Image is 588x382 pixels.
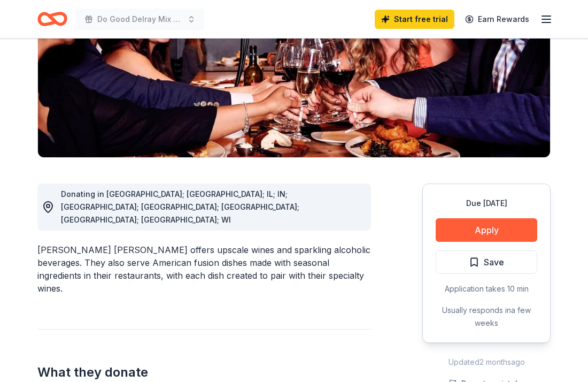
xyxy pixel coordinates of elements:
span: Do Good Delray Mix & [PERSON_NAME] [97,13,183,26]
button: Save [436,250,537,274]
button: Do Good Delray Mix & [PERSON_NAME] [76,9,204,30]
a: Start free trial [375,10,454,29]
a: Earn Rewards [459,10,536,29]
div: [PERSON_NAME] [PERSON_NAME] offers upscale wines and sparkling alcoholic beverages. They also ser... [37,243,371,295]
button: Apply [436,218,537,242]
div: Usually responds in a few weeks [436,304,537,330]
div: Due [DATE] [436,197,537,210]
span: Save [484,255,504,269]
h2: What they donate [37,364,371,381]
div: Updated 2 months ago [422,356,551,369]
a: Home [37,6,67,32]
div: Application takes 10 min [436,282,537,295]
span: Donating in [GEOGRAPHIC_DATA]; [GEOGRAPHIC_DATA]; IL; IN; [GEOGRAPHIC_DATA]; [GEOGRAPHIC_DATA]; [... [61,189,299,224]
